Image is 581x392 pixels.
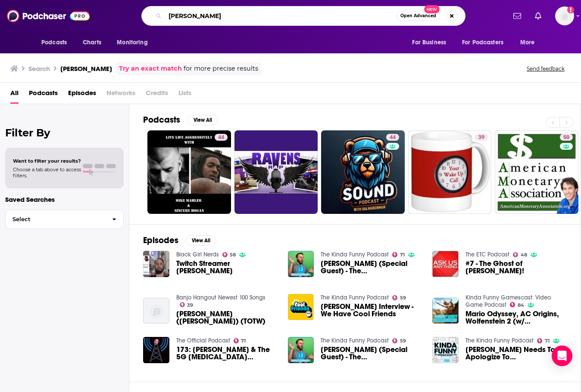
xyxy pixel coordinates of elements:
[234,338,246,343] a: 71
[392,252,405,257] a: 71
[176,346,278,361] a: 173: Bruce Greene & The 5G Coronavirus Outbreak
[555,6,574,25] img: User Profile
[143,251,169,277] a: Twitch Streamer Bruce Greene
[6,216,105,222] span: Select
[5,127,124,139] h2: Filter By
[60,65,112,73] h3: [PERSON_NAME]
[400,339,406,343] span: 59
[424,5,440,13] span: New
[321,303,422,318] a: Bruce Greene Interview - We Have Cool Friends
[176,310,278,325] span: [PERSON_NAME] ([PERSON_NAME]) (TOTW)
[218,133,224,142] span: 44
[321,260,422,275] span: [PERSON_NAME] (Special Guest) - The GameOverGreggy Show Ep. 208
[514,34,546,51] button: open menu
[563,133,569,142] span: 50
[510,9,525,23] a: Show notifications dropdown
[143,235,178,246] h2: Episodes
[465,251,509,258] a: The ETC Podcast
[241,339,246,343] span: 71
[465,346,567,361] a: Nick Needs To Apologize To Bruce Greene - Kinda Funny Podcast (Ep. 208)
[392,338,406,343] a: 59
[495,130,578,214] a: 50
[321,260,422,275] a: Bruce Greene (Special Guest) - The GameOverGreggy Show Ep. 208
[143,298,169,324] img: Young Edward (Bruce Greene) (TOTW)
[68,86,96,104] a: Episodes
[176,310,278,325] a: Young Edward (Bruce Greene) (TOTW)
[465,346,567,361] span: [PERSON_NAME] Needs To Apologize To [PERSON_NAME] - Kinda Funny Podcast (Ep. 208)
[465,260,567,275] a: #7 - The Ghost of Bruce Greene!
[555,6,574,25] button: Show profile menu
[510,302,524,307] a: 84
[462,37,503,49] span: For Podcasters
[400,253,405,257] span: 71
[386,134,399,141] a: 44
[176,260,278,275] a: Twitch Streamer Bruce Greene
[321,346,422,361] a: Bruce Greene (Special Guest) - The GameOverGreggy Show Ep. 208
[176,337,230,344] a: The Official Podcast
[77,34,106,51] a: Charts
[524,65,567,72] button: Send feedback
[432,251,459,277] img: #7 - The Ghost of Bruce Greene!
[400,14,436,18] span: Open Advanced
[230,253,236,257] span: 58
[520,37,535,49] span: More
[143,235,216,246] a: EpisodesView All
[143,114,180,125] h2: Podcasts
[397,11,440,21] button: Open AdvancedNew
[321,303,422,318] span: [PERSON_NAME] Interview - We Have Cool Friends
[321,251,389,258] a: The Kinda Funny Podcast
[465,337,534,344] a: The Kinda Funny Podcast
[143,114,218,125] a: PodcastsView All
[518,303,524,307] span: 84
[555,6,574,25] span: Logged in as sarahhallprinc
[400,296,406,300] span: 59
[7,8,90,24] img: Podchaser - Follow, Share and Rate Podcasts
[28,65,50,73] h3: Search
[10,86,19,104] a: All
[432,298,459,324] img: Mario Odyssey, AC Origins, Wolfenstein 2 (w/ Bruce Greene) - Kinda Funny Gamescast Ep. 142
[537,338,550,343] a: 71
[143,337,169,363] a: 173: Bruce Greene & The 5G Coronavirus Outbreak
[83,37,101,49] span: Charts
[390,133,396,142] span: 44
[560,134,573,141] a: 50
[5,210,124,229] button: Select
[178,86,191,104] span: Lists
[180,302,194,307] a: 39
[406,34,457,51] button: open menu
[288,337,314,363] a: Bruce Greene (Special Guest) - The GameOverGreggy Show Ep. 208
[13,158,81,164] span: Want to filter your results?
[165,9,397,23] input: Search podcasts, credits, & more...
[552,346,572,366] div: Open Intercom Messenger
[176,294,266,301] a: Banjo Hangout Newest 100 Songs
[288,251,314,277] img: Bruce Greene (Special Guest) - The GameOverGreggy Show Ep. 208
[567,6,574,13] svg: Add a profile image
[176,346,278,361] span: 173: [PERSON_NAME] & The 5G [MEDICAL_DATA] Outbreak
[321,346,422,361] span: [PERSON_NAME] (Special Guest) - The GameOverGreggy Show Ep. 208
[119,64,182,74] a: Try an exact match
[147,130,231,214] a: 44
[432,337,459,363] img: Nick Needs To Apologize To Bruce Greene - Kinda Funny Podcast (Ep. 208)
[176,251,219,258] a: Black Girl Nerds
[465,310,567,325] span: Mario Odyssey, AC Origins, Wolfenstein 2 (w/ [PERSON_NAME]) - Kinda Funny Gamescast Ep. 142
[111,34,159,51] button: open menu
[531,9,545,23] a: Show notifications dropdown
[117,37,147,49] span: Monitoring
[465,260,567,275] span: #7 - The Ghost of [PERSON_NAME]!
[5,195,124,204] p: Saved Searches
[106,86,135,104] span: Networks
[185,235,216,246] button: View All
[545,339,550,343] span: 71
[408,130,492,214] a: 39
[187,115,218,125] button: View All
[29,86,58,104] a: Podcasts
[176,260,278,275] span: Twitch Streamer [PERSON_NAME]
[465,294,551,309] a: Kinda Funny Gamescast: Video Game Podcast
